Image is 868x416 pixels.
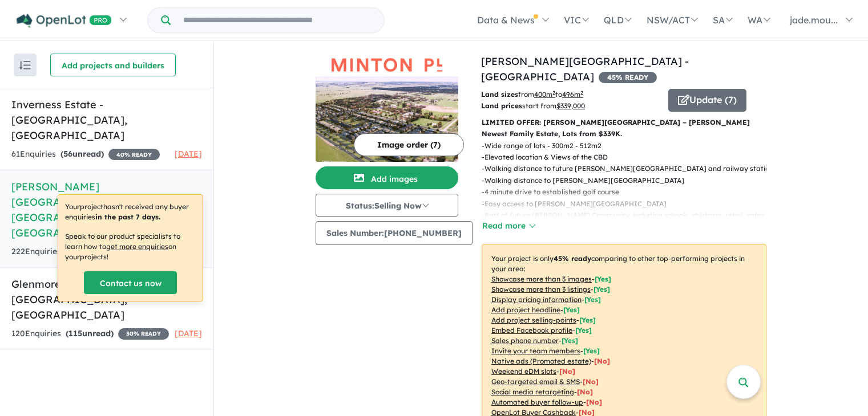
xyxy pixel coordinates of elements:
a: [PERSON_NAME][GEOGRAPHIC_DATA] - [GEOGRAPHIC_DATA] [481,55,689,83]
span: 56 [63,149,72,159]
button: Image order (7) [354,133,464,156]
u: Geo-targeted email & SMS [491,377,580,386]
span: [DATE] [175,149,202,159]
span: 30 % READY [118,328,169,340]
u: 496 m [562,90,583,99]
button: Status:Selling Now [316,194,458,217]
span: [No] [559,367,575,376]
span: [No] [594,357,610,365]
p: - Walking distance to future [PERSON_NAME][GEOGRAPHIC_DATA] and railway station [482,163,776,174]
u: Invite your team members [491,346,580,355]
span: [ Yes ] [575,326,592,335]
sup: 2 [580,89,583,96]
u: get more enquiries [106,242,168,251]
u: Native ads (Promoted estate) [491,357,591,365]
img: Minton Place Estate - Beveridge Logo [320,58,454,72]
span: 40 % READY [108,149,160,160]
p: Your project hasn't received any buyer enquiries [65,202,196,222]
u: Embed Facebook profile [491,326,572,335]
h5: [PERSON_NAME][GEOGRAPHIC_DATA] - [GEOGRAPHIC_DATA] , [GEOGRAPHIC_DATA] [11,179,202,240]
span: [ Yes ] [594,285,610,293]
span: jade.mou... [790,14,838,26]
span: [No] [586,398,602,406]
u: Weekend eDM slots [491,367,556,376]
u: Social media retargeting [491,388,574,396]
u: Display pricing information [491,295,582,304]
span: to [555,90,583,99]
p: from [481,89,660,100]
u: Showcase more than 3 listings [491,285,591,293]
p: - Elevated location & Views of the CBD [482,152,776,163]
div: 61 Enquir ies [11,148,160,161]
button: Add images [316,166,458,189]
sup: 2 [552,89,555,96]
p: LIMITED OFFER: [PERSON_NAME][GEOGRAPHIC_DATA] – [PERSON_NAME] Newest Family Estate, Lots from $339K. [482,117,766,140]
a: Contact us now [84,271,177,294]
u: Add project headline [491,305,560,314]
b: Land prices [481,101,522,110]
strong: ( unread) [66,328,114,338]
button: Update (7) [668,89,746,112]
img: Openlot PRO Logo White [17,14,112,28]
a: Minton Place Estate - Beveridge LogoMinton Place Estate - Beveridge [316,54,458,162]
span: 115 [68,328,82,338]
img: sort.svg [19,61,31,70]
u: Automated buyer follow-up [491,398,583,406]
p: start from [481,100,660,112]
span: [ Yes ] [562,336,578,345]
span: [ Yes ] [595,275,611,283]
b: Land sizes [481,90,518,99]
strong: ( unread) [60,149,104,159]
p: Speak to our product specialists to learn how to on your projects ! [65,231,196,262]
p: - Part of future [PERSON_NAME] Community, including schools, childcare, retail, cafes and tavern [482,210,776,233]
u: 400 m [534,90,555,99]
img: Minton Place Estate - Beveridge [316,76,458,162]
b: in the past 7 days. [95,213,160,221]
span: [ Yes ] [563,305,580,314]
u: Sales phone number [491,336,559,345]
span: [DATE] [175,328,202,338]
p: - Easy access to [PERSON_NAME][GEOGRAPHIC_DATA] [482,198,776,210]
button: Sales Number:[PHONE_NUMBER] [316,221,473,245]
p: - Walking distance to [PERSON_NAME][GEOGRAPHIC_DATA] [482,175,776,186]
span: 45 % READY [599,72,657,83]
h5: Inverness Estate - [GEOGRAPHIC_DATA] , [GEOGRAPHIC_DATA] [11,97,202,143]
button: Read more [482,219,535,233]
span: [ Yes ] [584,295,601,304]
span: [No] [577,388,593,396]
u: Add project selling-points [491,316,576,324]
span: [ Yes ] [583,346,600,355]
h5: Glenmore Estate - [GEOGRAPHIC_DATA] , [GEOGRAPHIC_DATA] [11,276,202,323]
b: 45 % ready [554,254,591,263]
button: Add projects and builders [50,54,176,76]
input: Try estate name, suburb, builder or developer [173,8,382,32]
u: Showcase more than 3 images [491,275,592,283]
p: - 4 minute drive to established golf course [482,186,776,198]
div: 120 Enquir ies [11,327,169,341]
p: - Wide range of lots - 300m2 - 512m2 [482,140,776,152]
span: [ Yes ] [579,316,596,324]
div: 222 Enquir ies [11,245,160,259]
u: $ 339,000 [556,101,585,110]
span: [No] [583,377,599,386]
